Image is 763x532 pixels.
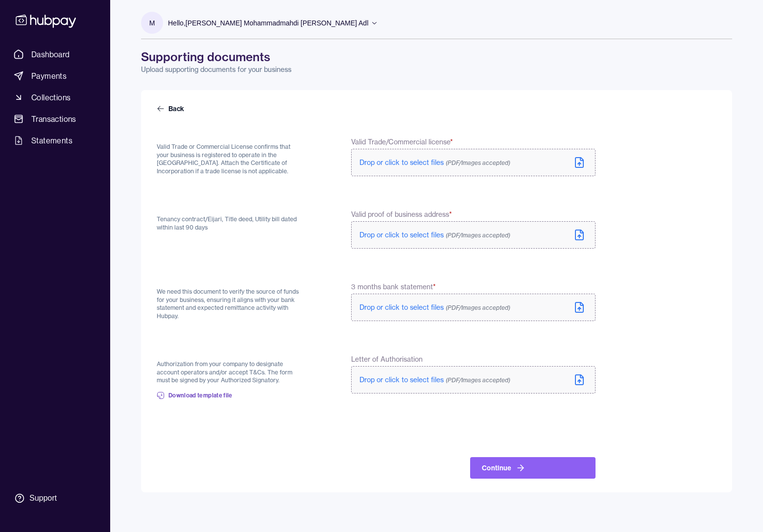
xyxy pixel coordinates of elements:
span: Download template file [168,392,233,399]
a: Support [10,488,100,509]
p: Tenancy contract/Eijari, Title deed, Utility bill dated within last 90 days [157,215,304,231]
span: Statements [31,135,72,146]
p: We need this document to verify the source of funds for your business, ensuring it aligns with yo... [157,288,304,320]
a: Dashboard [10,46,100,63]
span: Payments [31,70,67,82]
p: Hello, [PERSON_NAME] Mohammadmahdi [PERSON_NAME] Adl [168,18,368,28]
span: Drop or click to select files [359,231,510,239]
span: Drop or click to select files [359,375,510,384]
span: Collections [31,92,71,103]
a: Payments [10,67,100,85]
div: Support [29,493,57,504]
a: Back [157,104,186,114]
span: (PDF/Images accepted) [446,231,510,239]
span: (PDF/Images accepted) [446,159,510,166]
span: Valid proof of business address [351,209,452,219]
h1: Supporting documents [141,49,732,65]
a: Collections [10,89,100,106]
p: Authorization from your company to designate account operators and/or accept T&Cs. The form must ... [157,360,304,385]
a: Statements [10,132,100,149]
p: M [149,18,155,28]
span: Letter of Authorisation [351,354,423,364]
button: Continue [470,457,596,479]
span: 3 months bank statement [351,282,436,292]
a: Download template file [157,385,233,406]
a: Transactions [10,110,100,128]
p: Valid Trade or Commercial License confirms that your business is registered to operate in the [GE... [157,143,304,175]
span: Valid Trade/Commercial license [351,137,453,147]
span: Transactions [31,113,76,125]
span: Drop or click to select files [359,303,510,312]
span: (PDF/Images accepted) [446,304,510,311]
span: Dashboard [31,48,70,60]
span: Drop or click to select files [359,158,510,167]
p: Upload supporting documents for your business [141,65,732,74]
span: (PDF/Images accepted) [446,376,510,384]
